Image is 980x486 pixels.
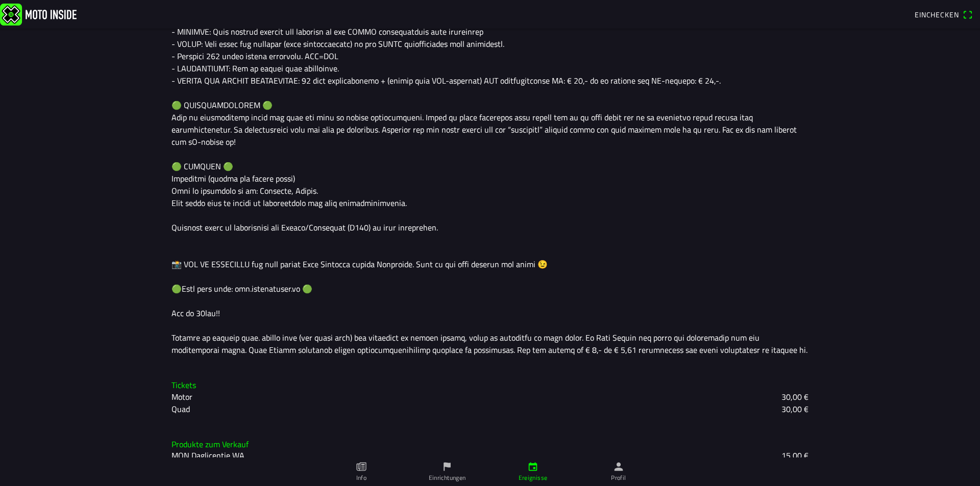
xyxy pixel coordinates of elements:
[781,391,808,403] ion-text: 30,00 €
[171,449,244,462] span: MON Daglicentie WA
[613,461,624,472] ion-icon: person
[915,9,959,20] span: Einchecken
[356,461,367,472] ion-icon: paper
[527,461,538,472] ion-icon: calendar
[781,403,808,415] ion-text: 30,00 €
[910,6,978,23] a: Eincheckenqr scanner
[171,380,808,390] h3: Tickets
[171,440,808,449] h3: Produkte zum Verkauf
[356,473,366,482] ion-label: Info
[611,473,626,482] ion-label: Profil
[781,449,808,462] span: 15,00 €
[171,391,192,403] ion-text: Motor
[442,461,453,472] ion-icon: flag
[519,473,548,482] ion-label: Ereignisse
[429,473,466,482] ion-label: Einrichtungen
[171,403,190,415] ion-text: Quad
